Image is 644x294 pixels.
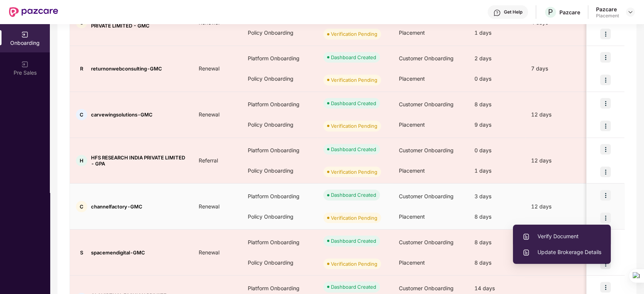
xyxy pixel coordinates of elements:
[242,232,317,253] div: Platform Onboarding
[600,213,611,223] img: icon
[399,147,454,153] span: Customer Onboarding
[399,259,425,266] span: Placement
[468,186,525,207] div: 3 days
[522,233,530,240] img: svg+xml;base64,PHN2ZyBpZD0iVXBsb2FkX0xvZ3MiIGRhdGEtbmFtZT0iVXBsb2FkIExvZ3MiIHhtbG5zPSJodHRwOi8vd3...
[242,207,317,227] div: Policy Onboarding
[242,69,317,89] div: Policy Onboarding
[600,190,611,201] img: icon
[331,191,376,199] div: Dashboard Created
[468,207,525,227] div: 8 days
[468,115,525,135] div: 9 days
[468,94,525,115] div: 8 days
[468,253,525,273] div: 8 days
[600,52,611,63] img: icon
[76,63,87,74] div: R
[331,76,377,84] div: Verification Pending
[76,201,87,212] div: C
[91,112,153,118] span: carvewingsolutions-GMC
[600,167,611,177] img: icon
[525,156,589,165] div: 12 days
[21,31,29,38] img: svg+xml;base64,PHN2ZyB3aWR0aD0iMjAiIGhlaWdodD0iMjAiIHZpZXdCb3g9IjAgMCAyMCAyMCIgZmlsbD0ibm9uZSIgeG...
[331,54,376,61] div: Dashboard Created
[331,283,376,291] div: Dashboard Created
[504,9,522,15] div: Get Help
[399,167,425,174] span: Placement
[468,161,525,181] div: 1 days
[331,100,376,107] div: Dashboard Created
[91,250,145,256] span: spacemendigital-GMC
[331,168,377,176] div: Verification Pending
[468,69,525,89] div: 0 days
[399,55,454,61] span: Customer Onboarding
[600,75,611,85] img: icon
[627,9,633,15] img: svg+xml;base64,PHN2ZyBpZD0iRHJvcGRvd24tMzJ4MzIiIHhtbG5zPSJodHRwOi8vd3d3LnczLm9yZy8yMDAwL3N2ZyIgd2...
[331,30,377,38] div: Verification Pending
[91,66,162,72] span: returnonwebconsulting-GMC
[399,213,425,220] span: Placement
[193,249,225,256] span: Renewal
[242,48,317,69] div: Platform Onboarding
[559,9,580,16] div: Pazcare
[242,253,317,273] div: Policy Onboarding
[242,161,317,181] div: Policy Onboarding
[193,65,225,72] span: Renewal
[468,48,525,69] div: 2 days
[596,13,619,19] div: Placement
[525,110,589,119] div: 12 days
[525,202,589,211] div: 12 days
[242,186,317,207] div: Platform Onboarding
[600,144,611,155] img: icon
[600,29,611,39] img: icon
[193,203,225,210] span: Renewal
[399,285,454,291] span: Customer Onboarding
[399,29,425,36] span: Placement
[600,282,611,292] img: icon
[76,155,87,166] div: H
[193,157,224,164] span: Referral
[242,94,317,115] div: Platform Onboarding
[331,214,377,222] div: Verification Pending
[331,122,377,130] div: Verification Pending
[91,155,187,167] span: HFS RESEARCH INDIA PRIVATE LIMITED - GPA
[76,109,87,120] div: C
[468,140,525,161] div: 0 days
[399,121,425,128] span: Placement
[76,247,87,258] div: S
[21,61,29,68] img: svg+xml;base64,PHN2ZyB3aWR0aD0iMjAiIGhlaWdodD0iMjAiIHZpZXdCb3g9IjAgMCAyMCAyMCIgZmlsbD0ibm9uZSIgeG...
[600,98,611,109] img: icon
[91,204,142,210] span: channelfactory-GMC
[525,64,589,73] div: 7 days
[242,115,317,135] div: Policy Onboarding
[399,101,454,107] span: Customer Onboarding
[331,260,377,268] div: Verification Pending
[242,140,317,161] div: Platform Onboarding
[522,249,530,256] img: svg+xml;base64,PHN2ZyBpZD0iVXBsb2FkX0xvZ3MiIGRhdGEtbmFtZT0iVXBsb2FkIExvZ3MiIHhtbG5zPSJodHRwOi8vd3...
[331,237,376,245] div: Dashboard Created
[468,23,525,43] div: 1 days
[600,121,611,131] img: icon
[399,75,425,82] span: Placement
[193,111,225,118] span: Renewal
[242,23,317,43] div: Policy Onboarding
[9,7,58,17] img: New Pazcare Logo
[522,232,601,240] span: Verify Document
[596,6,619,13] div: Pazcare
[522,248,601,256] span: Update Brokerage Details
[548,8,553,17] span: P
[399,193,454,199] span: Customer Onboarding
[493,9,501,17] img: svg+xml;base64,PHN2ZyBpZD0iSGVscC0zMngzMiIgeG1sbnM9Imh0dHA6Ly93d3cudzMub3JnLzIwMDAvc3ZnIiB3aWR0aD...
[399,239,454,245] span: Customer Onboarding
[331,145,376,153] div: Dashboard Created
[468,232,525,253] div: 8 days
